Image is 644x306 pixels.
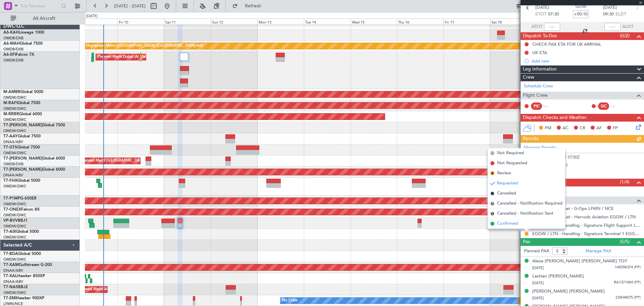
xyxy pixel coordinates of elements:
[620,32,630,39] span: (0/2)
[497,170,511,177] span: Review
[98,52,164,62] div: Planned Maint Dubai (Al Maktoum Intl)
[3,112,42,116] a: M-RRRRGlobal 6000
[532,280,544,286] span: [DATE]
[3,58,23,63] a: OMDB/DXB
[523,92,548,99] span: Flight Crew
[490,202,494,206] span: R
[3,168,65,172] a: T7-[PERSON_NAME]Global 6000
[3,53,34,57] a: A6-EFIFalcon 7X
[3,145,17,149] span: T7-GTS
[532,41,601,47] div: CHECK PAX ETA FOR UK ARRIVAL
[532,296,544,301] span: [DATE]
[397,18,443,25] div: Thu 16
[524,83,553,90] a: Schedule Crew
[3,123,65,127] a: T7-[PERSON_NAME]Global 7500
[3,219,18,223] span: VP-BVV
[3,162,23,167] a: OMDB/DXB
[531,24,542,30] span: ATOT
[282,296,298,306] div: No Crew
[3,173,23,178] a: DNAA/ABV
[3,95,26,100] a: OMDW/DWC
[497,150,524,157] span: Not Required
[114,3,146,9] span: [DATE] - [DATE]
[523,32,557,40] span: Dispatch To-Dos
[3,219,28,223] a: VP-BVVBBJ1
[3,296,16,300] span: T7-EMI
[613,125,618,132] span: FP
[3,263,52,267] a: T7-XAMGulfstream G-200
[3,106,26,111] a: OMDW/DWC
[532,288,605,295] div: [PERSON_NAME] [PERSON_NAME]
[580,125,585,132] span: CR
[3,285,18,289] span: T7-NAS
[490,212,494,216] span: S
[3,101,17,105] span: M-RAFI
[3,235,26,240] a: OMDW/DWC
[532,222,641,228] a: LFMN / NCE - Handling - Signature Flight Support LFMN / NCE
[17,16,71,21] span: All Aircraft
[615,295,641,301] span: 23IK44075 (PP)
[3,128,26,133] a: OMDW/DWC
[603,4,617,11] span: [DATE]
[622,24,633,30] span: ALDT
[3,196,37,201] a: T7-P1MPG-650ER
[497,160,527,167] span: Not Requested
[229,1,269,11] button: Refresh
[524,248,549,255] label: Planned PAX
[443,18,490,25] div: Fri 17
[3,157,65,161] a: T7-[PERSON_NAME]Global 6000
[545,125,551,132] span: PM
[3,263,19,267] span: T7-XAM
[535,11,546,18] span: ETOT
[596,125,602,132] span: AF
[3,117,26,122] a: OMDW/DWC
[523,74,534,81] span: Crew
[3,123,42,127] span: T7-[PERSON_NAME]
[3,224,26,229] a: OMDW/DWC
[211,18,257,25] div: Sun 12
[3,179,17,183] span: T7-FHX
[497,180,518,187] span: Requested
[3,268,23,273] a: DNAA/ABV
[532,265,544,270] span: [DATE]
[20,1,59,11] input: Trip Number
[532,50,547,55] div: UK ETA
[3,196,20,201] span: T7-P1MP
[3,202,26,207] a: OMDW/DWC
[3,290,26,295] a: OMDW/DWC
[3,31,19,35] span: A6-KAH
[523,65,557,73] span: Leg Information
[615,11,626,18] span: ELDT
[351,18,397,25] div: Wed 15
[3,274,45,278] a: T7-XALHawker 850XP
[86,41,203,51] div: Unplanned Maint [GEOGRAPHIC_DATA] ([GEOGRAPHIC_DATA] Intl)
[3,285,28,289] a: T7-NASBBJ2
[3,208,21,212] span: T7-ONEX
[3,101,40,105] a: M-RAFIGlobal 7500
[3,257,26,262] a: OMDW/DWC
[532,258,627,265] div: Alexa [PERSON_NAME] [PERSON_NAME] TOY
[3,31,44,35] a: A6-KAHLineage 1000
[620,238,630,245] span: (5/5)
[535,4,549,11] span: [DATE]
[3,90,20,94] span: M-AMBR
[86,13,98,19] div: [DATE]
[3,42,43,46] a: A6-MAHGlobal 7500
[497,190,516,197] span: Cancelled
[3,157,42,161] span: T7-[PERSON_NAME]
[523,238,530,246] span: Pax
[3,145,40,149] a: T7-GTSGlobal 7500
[3,179,40,183] a: T7-FHXGlobal 5000
[257,18,304,25] div: Mon 13
[497,210,553,217] span: Cancelled - Notification Sent
[532,58,641,64] div: Add new
[611,103,626,109] div: - -
[81,156,193,166] div: Planned Maint [GEOGRAPHIC_DATA] ([GEOGRAPHIC_DATA] Intl)
[548,11,559,18] span: 07:30
[3,279,23,284] a: DNAA/ABV
[497,200,562,207] span: Cancelled - Notification Required
[586,248,611,255] a: Manage PAX
[490,18,537,25] div: Sat 18
[3,134,41,138] a: T7-AAYGlobal 7500
[603,11,614,18] span: 09:30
